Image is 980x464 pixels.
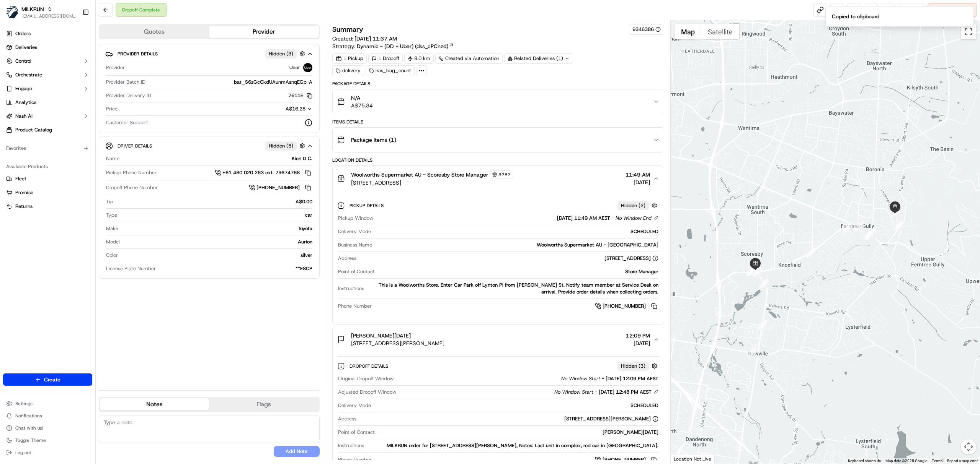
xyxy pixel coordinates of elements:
span: Returns [15,203,33,210]
a: [PHONE_NUMBER] [595,302,658,310]
button: Hidden (3) [265,49,307,58]
button: [PHONE_NUMBER] [249,183,312,192]
button: Driver DetailsHidden (5) [105,140,313,152]
button: N/AA$75.34 [333,89,664,114]
div: 2 [757,320,767,330]
span: Model [106,238,120,245]
span: [STREET_ADDRESS] [351,179,513,187]
span: A$75.34 [351,102,373,109]
span: Woolworths Supermarket AU - Scoresby Store Manager [351,171,488,178]
span: Provider Delivery ID [106,92,151,99]
span: Log out [15,449,31,456]
span: N/A [351,94,373,102]
button: Hidden (5) [265,141,307,151]
div: [STREET_ADDRESS] [604,255,658,262]
span: [DATE] [626,178,650,186]
span: Create [44,376,60,383]
div: Favorites [3,142,92,154]
span: Phone Number [338,303,372,310]
span: Uber [289,64,300,71]
div: [STREET_ADDRESS][PERSON_NAME] [564,415,658,422]
span: Orders [15,30,31,37]
div: SCHEDULED [374,402,658,409]
div: 9346386 [632,26,661,33]
div: silver [121,252,312,259]
span: Chat with us! [15,425,43,431]
span: Dropoff Details [350,363,390,369]
span: - [602,375,604,382]
span: Settings [15,401,33,407]
h3: Summary [332,26,363,33]
button: Settings [3,398,92,409]
div: 11 [866,229,876,239]
span: Provider Batch ID [106,79,145,86]
span: Name [106,155,119,162]
div: 16 [865,228,875,238]
span: [PERSON_NAME][DATE] [351,332,411,339]
span: 12:09 PM [626,332,650,339]
span: Nash AI [15,113,33,120]
span: Phone Number [338,456,372,463]
span: Hidden ( 3 ) [621,363,645,370]
button: Flags [209,398,318,410]
span: 3282 [498,172,511,178]
div: Location Details [332,157,664,163]
a: Returns [6,203,89,210]
div: Copied to clipboard [832,13,879,20]
button: Chat with us! [3,423,92,433]
button: Notifications [3,410,92,421]
a: +61 480 020 263 ext. 79674768 [215,169,312,177]
span: Point of Contact [338,268,375,275]
span: [PHONE_NUMBER] [256,184,300,191]
button: Quotes [100,26,209,38]
button: Hidden (3) [617,361,659,371]
button: Control [3,55,92,67]
div: Location Not Live [671,454,715,464]
div: Related Deliveries (1) [504,53,573,64]
a: Fleet [6,175,89,182]
button: Nash AI [3,110,92,122]
span: bat_S6zGcCkdUAunmAsnqEGp-A [234,79,312,86]
div: 1 [746,347,756,357]
span: License Plate Number [106,265,156,272]
span: Engage [15,85,32,92]
span: No Window Start [561,375,600,382]
div: 10 [854,221,864,231]
button: Fleet [3,173,92,185]
div: 7 [753,267,763,277]
span: Point of Contact [338,429,375,436]
span: Toggle Theme [15,437,46,443]
div: Available Products [3,161,92,173]
div: 8 [806,248,816,258]
span: Instructions [338,442,364,449]
div: MILKRUN order for [STREET_ADDRESS][PERSON_NAME], Notes: Last unit in complex, red car in [GEOGRAP... [367,442,658,449]
span: No Window Start [554,389,593,396]
div: Items Details [332,119,664,125]
span: Hidden ( 5 ) [269,143,293,149]
span: [STREET_ADDRESS][PERSON_NAME] [351,339,444,347]
span: A$16.28 [286,105,305,112]
div: [PERSON_NAME][DATE] [378,429,658,436]
div: A$0.00 [116,198,312,205]
button: Notes [100,398,209,410]
button: Show satellite imagery [701,24,739,39]
div: 3 [759,279,769,289]
button: [EMAIL_ADDRESS][DOMAIN_NAME] [21,13,76,19]
div: Toyota [121,225,312,232]
div: Store Manager [378,268,658,275]
span: Provider Details [118,51,158,57]
img: MILKRUN [6,6,18,18]
span: Package Items ( 1 ) [351,136,396,144]
button: Show street map [675,24,701,39]
span: Provider [106,64,125,71]
button: 7611E [288,92,312,99]
button: MILKRUN [21,5,44,13]
span: Dynamic - (DD + Uber) (dss_cPCnzd) [357,42,448,50]
div: 1 Pickup [332,53,367,64]
span: [PHONE_NUMBER] [603,303,646,310]
button: Toggle Theme [3,435,92,446]
span: Deliveries [15,44,37,51]
a: Dynamic - (DD + Uber) (dss_cPCnzd) [357,42,454,50]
